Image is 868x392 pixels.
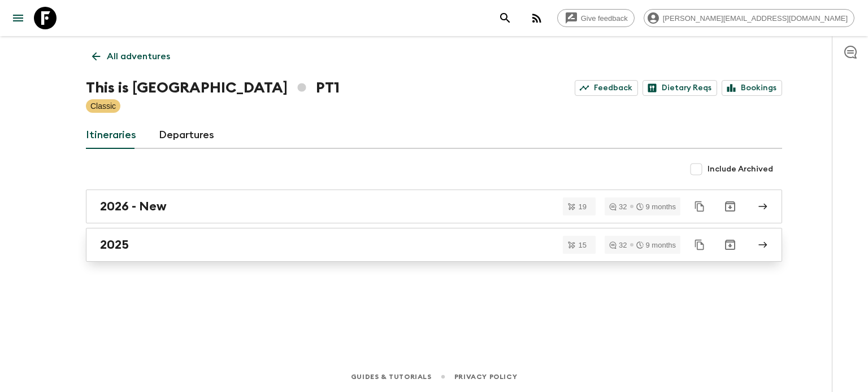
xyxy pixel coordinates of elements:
[494,7,517,29] button: search adventures
[689,196,710,217] button: Duplicate
[100,237,129,252] h2: 2025
[575,14,634,23] span: Give feedback
[86,77,340,99] h1: This is [GEOGRAPHIC_DATA] PT1
[643,80,717,96] a: Dietary Reqs
[689,235,710,255] button: Duplicate
[86,45,176,68] a: All adventures
[351,371,432,383] a: Guides & Tutorials
[86,190,782,223] a: 2026 - New
[86,122,136,149] a: Itineraries
[557,9,635,27] a: Give feedback
[636,241,676,249] div: 9 months
[159,122,214,149] a: Departures
[609,241,627,249] div: 32
[636,203,676,210] div: 9 months
[609,203,627,210] div: 32
[90,100,116,112] p: Classic
[107,50,170,63] p: All adventures
[100,199,167,214] h2: 2026 - New
[7,7,29,29] button: menu
[722,80,782,96] a: Bookings
[454,371,517,383] a: Privacy Policy
[86,228,782,262] a: 2025
[572,241,593,249] span: 15
[572,203,593,210] span: 19
[644,9,854,27] div: [PERSON_NAME][EMAIL_ADDRESS][DOMAIN_NAME]
[575,80,638,96] a: Feedback
[657,14,854,23] span: [PERSON_NAME][EMAIL_ADDRESS][DOMAIN_NAME]
[719,195,741,218] button: Archive
[708,164,773,175] span: Include Archived
[719,234,741,256] button: Archive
